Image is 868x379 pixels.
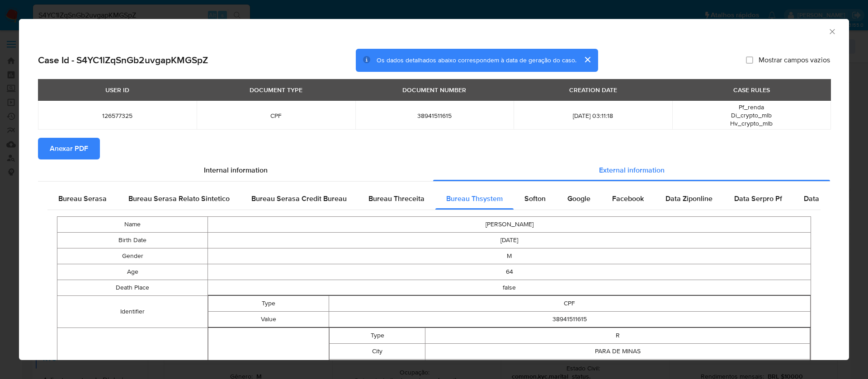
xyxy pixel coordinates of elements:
span: 38941511615 [366,112,503,120]
span: External information [599,165,665,175]
td: [DATE] [208,232,811,248]
td: Street Address [329,359,425,375]
div: DOCUMENT TYPE [244,82,308,98]
td: Type [208,295,329,311]
td: R [425,328,810,343]
span: Os dados detalhados abaixo correspondem à data de geração do caso. [377,56,576,65]
div: CREATION DATE [564,82,623,98]
span: Google [567,193,590,204]
span: Bureau Serasa Relato Sintetico [128,193,230,204]
input: Mostrar campos vazios [746,56,753,64]
td: Identifier [57,295,208,328]
td: M [208,248,811,264]
td: [PERSON_NAME] [425,359,810,375]
td: 38941511615 [329,311,810,327]
span: Pf_renda [739,103,764,112]
span: Facebook [612,193,644,204]
span: Bureau Threceita [368,193,425,204]
span: Softon [524,193,546,204]
div: CASE RULES [728,82,775,98]
div: DOCUMENT NUMBER [397,82,472,98]
td: false [208,280,811,295]
span: Bureau Thsystem [446,193,503,204]
span: Mostrar campos vazios [759,56,830,65]
span: Internal information [204,165,268,175]
td: Type [329,328,425,343]
span: Anexar PDF [50,139,88,159]
td: Name [57,216,208,232]
h2: Case Id - S4YC1lZqSnGb2uvgapKMGSpZ [38,54,208,66]
button: Anexar PDF [38,138,100,159]
span: Data Serpro Pj [804,193,851,204]
td: Gender [57,248,208,264]
td: Death Place [57,280,208,295]
td: [PERSON_NAME] [208,216,811,232]
span: 126577325 [49,112,186,120]
div: Detailed info [38,159,830,181]
span: [DATE] 03:11:18 [524,112,661,120]
span: Data Ziponline [665,193,712,204]
td: City [329,343,425,359]
span: Data Serpro Pf [734,193,782,204]
td: CPF [329,295,810,311]
span: Bureau Serasa [58,193,107,204]
td: Age [57,264,208,280]
td: Value [208,311,329,327]
span: CPF [208,112,344,120]
button: Fechar a janela [828,27,836,35]
span: Di_crypto_mlb [731,111,772,120]
td: Birth Date [57,232,208,248]
div: closure-recommendation-modal [19,19,849,360]
span: Bureau Serasa Credit Bureau [251,193,347,204]
button: cerrar [576,49,598,70]
td: 64 [208,264,811,280]
div: Detailed external info [47,188,821,210]
td: PARA DE MINAS [425,343,810,359]
span: Hv_crypto_mlb [730,119,773,128]
div: USER ID [100,82,135,98]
